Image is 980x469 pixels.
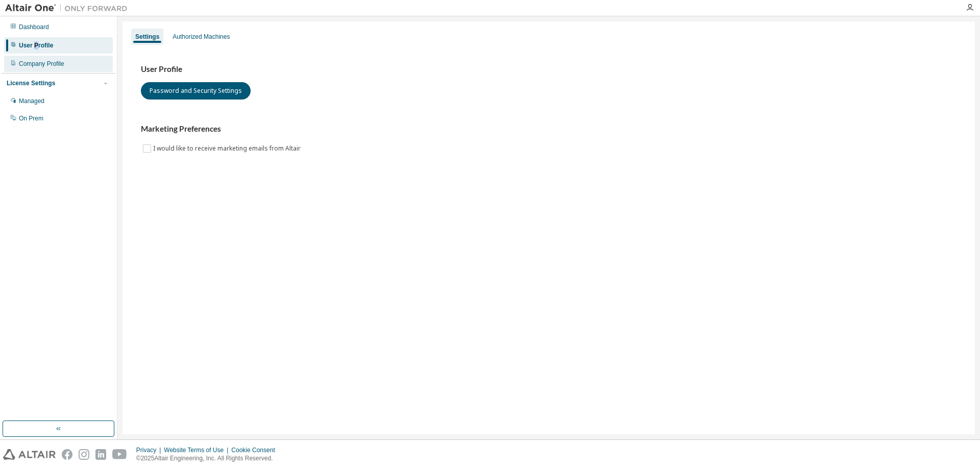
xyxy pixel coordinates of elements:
div: Website Terms of Use [164,446,231,454]
div: License Settings [7,79,55,87]
div: On Prem [19,114,43,122]
img: youtube.svg [112,449,127,460]
div: Dashboard [19,23,49,31]
div: Settings [135,33,159,41]
img: Altair One [5,3,133,13]
div: Authorized Machines [173,33,230,41]
img: facebook.svg [62,449,72,460]
label: I would like to receive marketing emails from Altair [153,142,303,155]
img: instagram.svg [79,449,89,460]
div: Cookie Consent [231,446,281,454]
div: Managed [19,97,44,105]
p: © 2025 Altair Engineering, Inc. All Rights Reserved. [136,454,281,463]
h3: Marketing Preferences [141,124,957,134]
img: altair_logo.svg [3,449,56,460]
img: linkedin.svg [95,449,106,460]
button: Password and Security Settings [141,82,251,100]
h3: User Profile [141,64,957,75]
div: Company Profile [19,60,64,68]
div: Privacy [136,446,164,454]
div: User Profile [19,41,53,50]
